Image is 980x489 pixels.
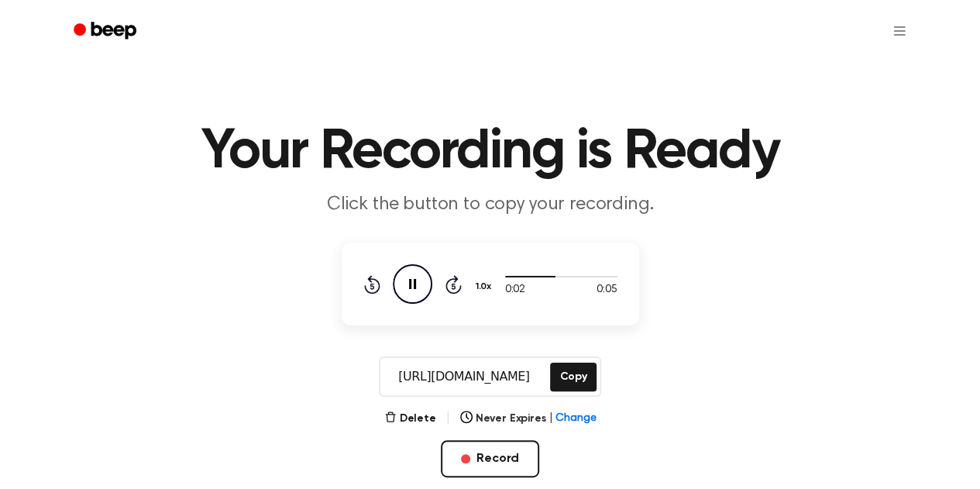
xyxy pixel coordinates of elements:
[881,12,918,50] button: Open menu
[63,16,150,46] a: Beep
[550,363,596,391] button: Copy
[94,124,887,180] h1: Your Recording is Ready
[555,411,596,427] span: Change
[597,282,617,298] span: 0:05
[548,411,552,427] span: |
[460,411,597,427] button: Never Expires|Change
[505,282,525,298] span: 0:02
[474,274,497,300] button: 1.0x
[384,411,436,427] button: Delete
[445,409,451,428] span: |
[441,440,539,477] button: Record
[193,192,788,218] p: Click the button to copy your recording.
